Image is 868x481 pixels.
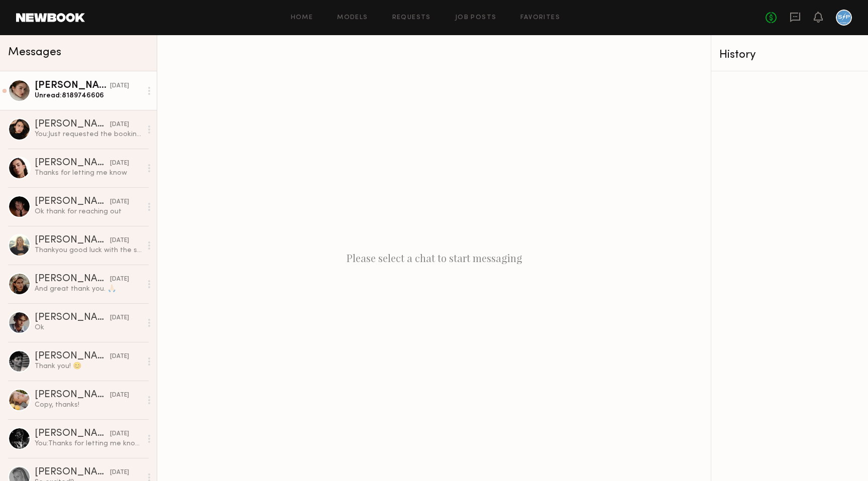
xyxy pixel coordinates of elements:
div: [DATE] [110,352,129,362]
a: Requests [392,15,431,21]
div: [PERSON_NAME] [35,119,110,130]
div: You: Thanks for letting me know! We are set for the 24th, so that's okay. Appreciate it and good ... [35,439,142,448]
div: [PERSON_NAME] [35,429,110,439]
div: [DATE] [110,468,129,477]
div: History [719,49,860,61]
a: Models [337,15,368,21]
div: [PERSON_NAME] [35,274,110,284]
div: [PERSON_NAME] [35,351,110,362]
div: [PERSON_NAME] [35,235,110,246]
div: [PERSON_NAME] [35,313,110,323]
div: Please select a chat to start messaging [157,35,711,481]
div: [DATE] [110,81,129,91]
div: [PERSON_NAME] [35,467,110,477]
div: [DATE] [110,391,129,400]
div: You: Just requested the booking. Can you share your contact information? [35,130,142,139]
div: [PERSON_NAME] [35,197,110,207]
div: Thanks for letting me know [35,168,142,178]
div: Thankyou good luck with the shoot the 24th !! [35,246,142,255]
div: Unread: 8189746606 [35,91,142,100]
a: Home [291,15,313,21]
div: [PERSON_NAME] [35,390,110,400]
div: [DATE] [110,120,129,130]
div: [DATE] [110,429,129,439]
div: [DATE] [110,313,129,323]
div: Copy, thanks! [35,400,142,410]
span: Messages [8,47,61,58]
a: Job Posts [455,15,497,21]
div: And great thank you. 🙏🏻 [35,284,142,294]
div: [DATE] [110,275,129,284]
div: [DATE] [110,236,129,246]
div: [PERSON_NAME] [35,158,110,168]
div: Ok thank for reaching out [35,207,142,216]
div: [PERSON_NAME] [35,81,110,91]
div: Thank you! 😊 [35,362,142,371]
div: [DATE] [110,159,129,168]
div: Ok [35,323,142,332]
a: Favorites [520,15,560,21]
div: [DATE] [110,197,129,207]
